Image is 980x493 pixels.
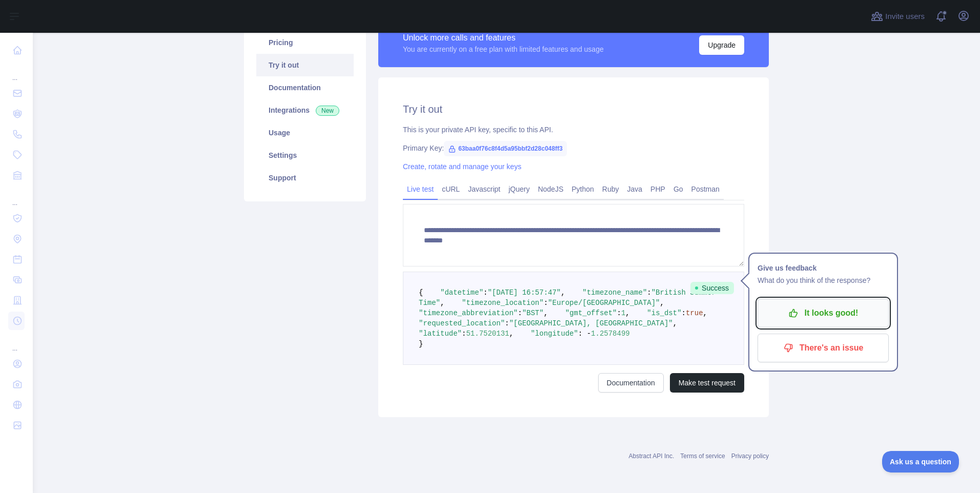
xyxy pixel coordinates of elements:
div: This is your private API key, specific to this API. [403,125,744,135]
span: , [544,309,548,317]
a: Settings [256,144,354,167]
a: Create, rotate and manage your keys [403,162,521,171]
a: Support [256,167,354,189]
a: Terms of service [680,453,725,460]
a: Python [567,181,598,197]
span: , [509,330,513,338]
p: It looks good! [765,304,881,322]
span: "[GEOGRAPHIC_DATA], [GEOGRAPHIC_DATA]" [509,319,672,327]
span: : - [578,330,591,338]
span: { [419,289,423,297]
span: : [505,319,509,327]
button: There's an issue [758,334,889,362]
button: Upgrade [699,35,744,55]
span: , [673,319,677,327]
a: Documentation [256,76,354,99]
a: Go [669,181,687,197]
a: Live test [403,181,438,197]
span: , [660,299,664,307]
a: PHP [646,181,669,197]
a: NodeJS [534,181,567,197]
a: Abstract API Inc. [629,453,675,460]
a: Javascript [464,181,504,197]
span: , [625,309,629,317]
span: } [419,340,423,348]
span: : [682,309,686,317]
span: , [440,299,444,307]
span: "timezone_location" [462,299,544,307]
button: It looks good! [758,299,889,327]
iframe: Toggle Customer Support [882,451,959,473]
p: What do you think of the response? [758,274,889,286]
span: : [617,309,621,317]
span: "datetime" [440,289,483,297]
span: , [703,309,707,317]
span: : [647,289,651,297]
a: Documentation [598,373,664,393]
span: : [483,289,487,297]
p: There's an issue [765,339,881,357]
span: "Europe/[GEOGRAPHIC_DATA]" [548,299,660,307]
button: Make test request [670,373,744,393]
div: ... [8,332,25,353]
span: "gmt_offset" [565,309,617,317]
span: 1.2578499 [591,330,630,338]
h1: Give us feedback [758,262,889,274]
span: "longitude" [530,330,578,338]
span: : [518,309,522,317]
div: Unlock more calls and features [403,32,604,44]
span: true [686,309,703,317]
h2: Try it out [403,102,744,116]
span: "latitude" [419,330,462,338]
a: Ruby [598,181,623,197]
span: 1 [621,309,625,317]
a: Privacy policy [731,453,769,460]
a: Integrations New [256,99,354,121]
div: ... [8,187,25,207]
div: You are currently on a free plan with limited features and usage [403,44,604,54]
span: "timezone_name" [582,289,647,297]
a: jQuery [504,181,534,197]
a: cURL [438,181,464,197]
span: : [462,330,466,338]
a: Pricing [256,31,354,54]
span: "requested_location" [419,319,505,327]
span: "[DATE] 16:57:47" [487,289,561,297]
a: Usage [256,121,354,144]
span: 63baa0f76c8f4d5a95bbf2d28c048ff3 [444,141,566,156]
span: : [544,299,548,307]
a: Try it out [256,54,354,76]
span: , [561,289,565,297]
button: Invite users [869,8,927,25]
span: Invite users [885,11,925,23]
a: Java [623,181,647,197]
span: 51.7520131 [466,330,509,338]
span: Success [690,282,734,294]
span: New [316,106,339,116]
div: ... [8,61,25,82]
a: Postman [687,181,724,197]
span: "BST" [522,309,544,317]
div: Primary Key: [403,143,744,153]
span: "timezone_abbreviation" [419,309,518,317]
span: "is_dst" [647,309,681,317]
